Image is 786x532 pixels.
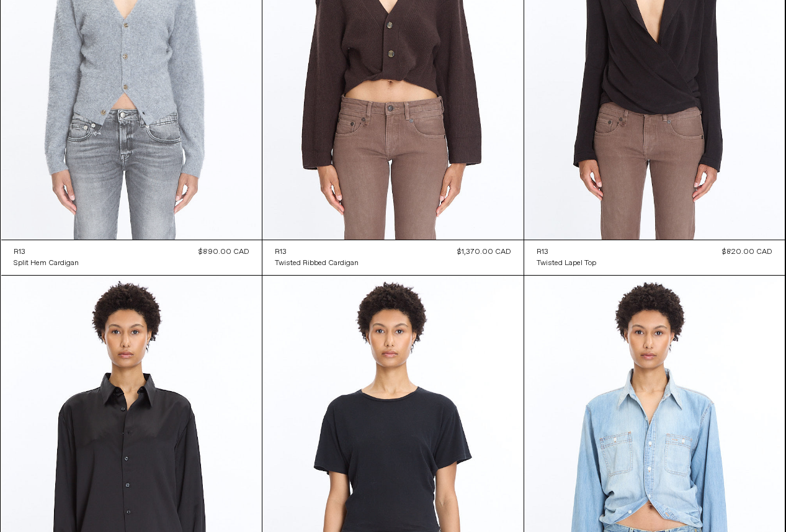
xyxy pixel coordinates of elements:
[537,247,548,258] div: R13
[537,258,596,269] a: Twisted Lapel Top
[457,246,511,258] div: $1,370.00 CAD
[199,246,249,258] div: $890.00 CAD
[275,247,287,258] div: R13
[275,258,359,269] a: Twisted Ribbed Cardigan
[537,258,596,269] div: Twisted Lapel Top
[275,246,359,258] a: R13
[537,246,596,258] a: R13
[722,246,772,258] div: $820.00 CAD
[14,258,79,269] div: Split Hem Cardigan
[14,258,79,269] a: Split Hem Cardigan
[14,247,25,258] div: R13
[14,246,79,258] a: R13
[275,258,359,269] div: Twisted Ribbed Cardigan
